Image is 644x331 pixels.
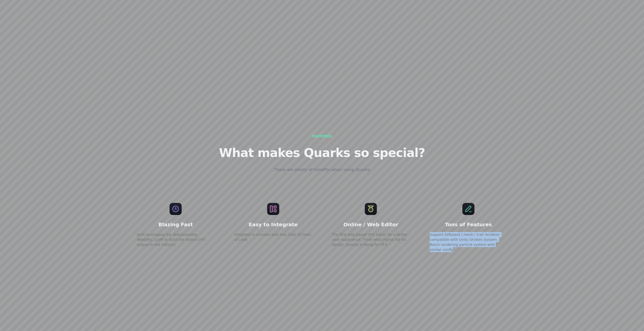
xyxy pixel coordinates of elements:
[332,232,410,247] p: The first web based VFX editor for a better user experience. Think what Figma did for design, Qua...
[219,147,425,159] h2: What makes Quarks so special?
[312,134,332,139] div: Features
[445,221,492,228] h3: Tons of Features
[343,221,398,228] h3: Online / Web Editor
[249,221,298,228] h3: Easy to Integrate
[137,232,214,247] p: Built leveraging the WebAssembly, WebGPU, LLVM to build the fastest VFX engine in the industry
[158,221,193,228] h3: Blazing Fast
[430,232,507,252] p: Support billboard / mesh / trail renderer. compatible with Unity Shriken System. Batch rendering ...
[462,203,474,215] img: Tons of Features
[234,232,312,242] p: Integrate in minutes with less than 10 lines of code
[365,203,377,215] img: Online / Web Editor
[170,203,182,215] img: Blazing Fast
[274,167,370,173] h4: There are plenty of benefits when using Quarks
[267,203,279,215] img: Easy to Integrate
